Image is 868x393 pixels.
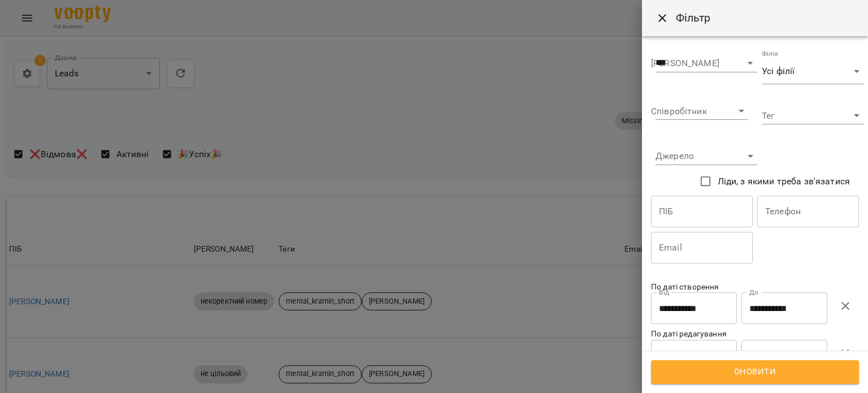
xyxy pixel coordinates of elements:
label: Співробітник [651,107,707,116]
span: Усі філії [762,64,850,78]
button: Close [649,5,676,32]
button: Оновити [651,360,859,384]
h6: Фільтр [676,9,854,27]
p: По даті редагування [651,329,859,340]
p: По даті створення [651,282,859,293]
span: Оновити [663,365,847,379]
span: Ліди, з якими треба зв'язатися [718,175,850,188]
label: [PERSON_NAME] [651,59,719,68]
div: Усі філії [762,59,863,84]
label: Філія [762,51,778,58]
